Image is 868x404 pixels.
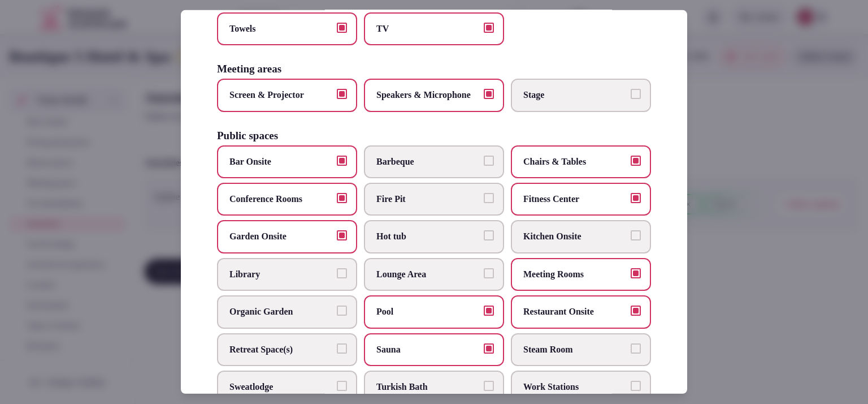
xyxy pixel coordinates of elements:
button: Work Stations [631,381,641,391]
span: Sauna [376,343,480,356]
span: Kitchen Onsite [523,230,627,243]
button: Barbeque [484,156,494,166]
button: Sauna [484,343,494,354]
span: Sweatlodge [229,381,333,393]
button: Chairs & Tables [631,156,641,166]
button: TV [484,23,494,33]
span: Organic Garden [229,306,333,318]
span: Barbeque [376,156,480,168]
span: Garden Onsite [229,230,333,243]
span: Chairs & Tables [523,156,627,168]
span: Fire Pit [376,193,480,205]
span: Library [229,268,333,281]
button: Conference Rooms [337,193,347,203]
button: Meeting Rooms [631,268,641,278]
span: Conference Rooms [229,193,333,205]
span: Turkish Bath [376,381,480,393]
button: Kitchen Onsite [631,230,641,240]
button: Sweatlodge [337,381,347,391]
h3: Public spaces [217,130,278,141]
span: Steam Room [523,343,627,356]
span: Bar Onsite [229,156,333,168]
button: Fire Pit [484,193,494,203]
button: Turkish Bath [484,381,494,391]
span: Screen & Projector [229,89,333,101]
button: Hot tub [484,230,494,240]
span: Restaurant Onsite [523,306,627,318]
span: Hot tub [376,230,480,243]
span: Speakers & Microphone [376,89,480,101]
button: Library [337,268,347,278]
span: Stage [523,89,627,101]
button: Pool [484,306,494,316]
button: Garden Onsite [337,230,347,240]
h3: Meeting areas [217,63,281,74]
span: Work Stations [523,381,627,393]
span: Pool [376,306,480,318]
button: Restaurant Onsite [631,306,641,316]
button: Steam Room [631,343,641,354]
button: Bar Onsite [337,156,347,166]
button: Towels [337,23,347,33]
button: Speakers & Microphone [484,89,494,99]
button: Organic Garden [337,306,347,316]
button: Lounge Area [484,268,494,278]
span: Lounge Area [376,268,480,281]
span: Meeting Rooms [523,268,627,281]
button: Retreat Space(s) [337,343,347,354]
button: Fitness Center [631,193,641,203]
button: Screen & Projector [337,89,347,99]
span: TV [376,23,480,35]
button: Stage [631,89,641,99]
span: Fitness Center [523,193,627,205]
span: Retreat Space(s) [229,343,333,356]
span: Towels [229,23,333,35]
